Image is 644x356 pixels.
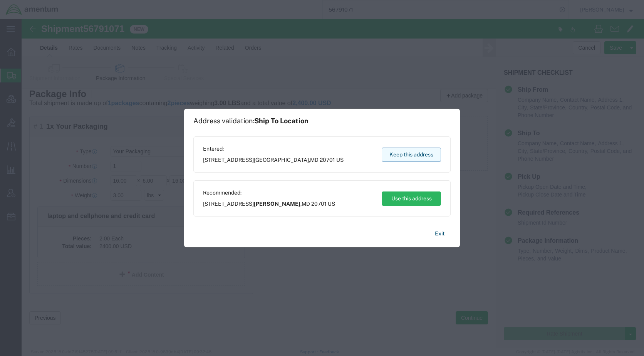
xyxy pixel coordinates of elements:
[382,148,441,162] button: Keep this address
[254,157,309,163] span: [GEOGRAPHIC_DATA]
[320,157,335,163] span: 20701
[382,191,441,206] button: Use this address
[336,157,344,163] span: US
[429,227,451,240] button: Exit
[310,157,319,163] span: MD
[203,156,344,164] span: [STREET_ADDRESS] ,
[254,201,300,207] span: [PERSON_NAME]
[328,201,335,207] span: US
[203,145,344,153] span: Entered:
[203,189,335,197] span: Recommended:
[203,200,335,208] span: [STREET_ADDRESS] ,
[193,117,309,125] h1: Address validation:
[254,117,309,125] span: Ship To Location
[302,201,310,207] span: MD
[311,201,327,207] span: 20701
